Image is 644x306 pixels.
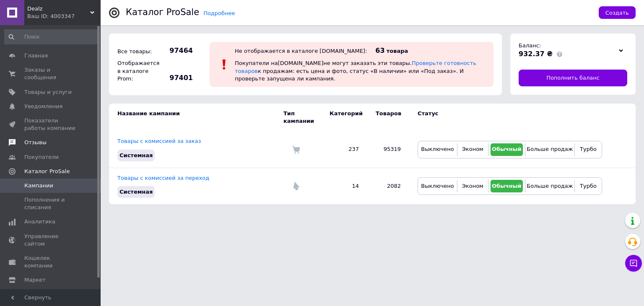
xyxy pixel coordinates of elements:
td: Категорий [321,104,367,131]
span: Показатели работы компании [24,117,78,132]
span: Покупатели [24,153,59,161]
span: Пополнить баланс [546,74,600,82]
span: Выключено [421,146,454,152]
button: Создать [599,6,636,19]
span: Баланс: [519,42,541,49]
button: Больше продаж [527,180,572,192]
img: Комиссия за заказ [292,145,300,154]
td: Статус [409,104,602,131]
button: Выключено [420,143,455,156]
span: Управление сайтом [24,233,78,248]
div: Все товары: [115,46,161,57]
span: Маркет [24,276,46,284]
td: 95319 [367,131,409,168]
button: Эконом [460,180,486,192]
span: Создать [605,10,629,16]
span: Кампании [24,182,53,189]
span: 63 [375,47,384,54]
a: Товары с комиссией за заказ [117,138,201,144]
span: 97464 [164,46,193,55]
span: Обычный [492,183,522,189]
td: Товаров [367,104,409,131]
td: 14 [321,168,367,204]
input: Поиск [4,29,99,44]
span: Эконом [462,146,483,152]
a: Товары с комиссией за переход [117,175,209,181]
td: Название кампании [109,104,283,131]
span: Каталог ProSale [24,168,70,175]
span: Обычный [492,146,522,152]
button: Обычный [491,143,523,156]
td: 237 [321,131,367,168]
button: Выключено [420,180,455,192]
span: Системная [119,152,153,158]
button: Чат с покупателем [625,255,642,272]
span: Заказы и сообщения [24,66,78,81]
div: Каталог ProSale [126,8,199,17]
span: Аналитика [24,218,55,226]
button: Больше продаж [527,143,572,156]
div: Ваш ID: 4003347 [27,13,101,20]
span: Dealz [27,5,90,13]
span: Отзывы [24,139,47,146]
span: Кошелек компании [24,254,78,270]
span: 97401 [164,73,193,83]
span: Главная [24,52,48,60]
span: Уведомления [24,103,62,110]
a: Пополнить баланс [519,70,627,86]
span: Выключено [421,183,454,189]
span: 932.37 ₴ [519,50,553,58]
img: Комиссия за переход [292,182,300,190]
a: Подробнее [203,10,235,16]
button: Эконом [460,143,486,156]
button: Турбо [577,180,600,192]
button: Обычный [491,180,523,192]
td: Тип кампании [283,104,321,131]
a: Проверьте готовность товаров [235,60,476,74]
span: Больше продаж [527,146,573,152]
div: Не отображается в каталоге [DOMAIN_NAME]: [235,48,367,54]
td: 2082 [367,168,409,204]
span: Эконом [462,183,483,189]
button: Турбо [577,143,600,156]
span: Пополнения и списания [24,196,78,211]
span: товара [387,48,408,54]
span: Турбо [580,146,597,152]
span: Системная [119,189,153,195]
img: :exclamation: [218,58,231,71]
span: Турбо [580,183,597,189]
span: Покупатели на [DOMAIN_NAME] не могут заказать эти товары. к продажам: есть цена и фото, статус «В... [235,60,476,81]
div: Отображается в каталоге Prom: [115,57,161,85]
span: Товары и услуги [24,88,72,96]
span: Больше продаж [527,183,573,189]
